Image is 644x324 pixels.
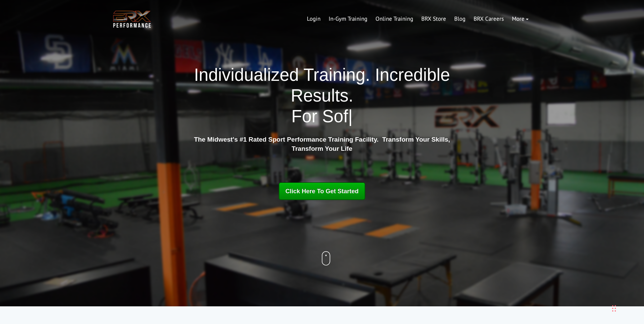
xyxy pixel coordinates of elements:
[612,298,616,319] div: Drag
[450,11,470,27] a: Blog
[303,11,533,27] div: Navigation Menu
[325,11,371,27] a: In-Gym Training
[348,107,352,126] span: |
[112,9,152,30] img: BRX Transparent Logo-2
[508,11,533,27] a: More
[286,188,359,195] span: Click Here To Get Started
[470,11,508,27] a: BRX Careers
[279,182,366,200] a: Click Here To Get Started
[194,136,450,152] strong: The Midwest's #1 Rated Sport Performance Training Facility. Transform Your Skills, Transform Your...
[303,11,325,27] a: Login
[191,65,453,127] h1: Individualized Training. Incredible Results.
[417,11,450,27] a: BRX Store
[291,107,348,126] span: For Sof
[371,11,417,27] a: Online Training
[548,251,644,324] iframe: Chat Widget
